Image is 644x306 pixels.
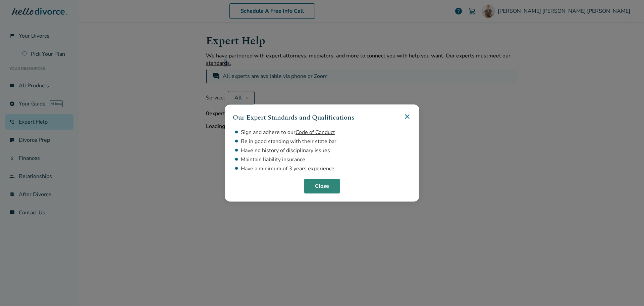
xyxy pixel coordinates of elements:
li: Maintain liability insurance [241,155,411,164]
li: Sign and adhere to our [241,128,411,137]
li: Have a minimum of 3 years experience [241,164,411,173]
li: Be in good standing with their state bar [241,137,411,146]
button: Close [304,179,340,193]
iframe: Chat Widget [610,274,644,306]
li: Have no history of disciplinary issues [241,146,411,155]
a: Code of Conduct [296,129,335,136]
h3: Our Expert Standards and Qualifications [233,113,355,123]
